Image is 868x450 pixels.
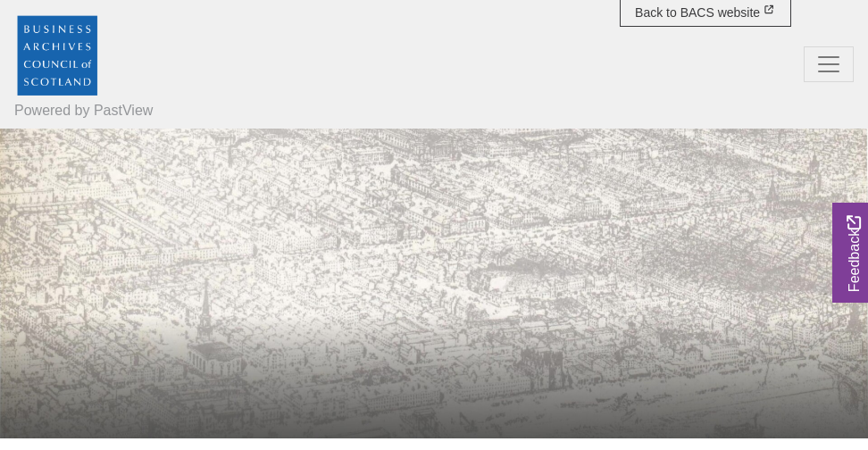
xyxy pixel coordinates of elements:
span: Menu [815,51,842,78]
img: Business Archives Council of Scotland [14,12,100,97]
button: Menu [804,46,854,82]
a: Would you like to provide feedback? [832,203,868,303]
span: Back to BACS website [635,5,760,20]
span: Feedback [844,215,865,292]
a: Powered by PastView [14,100,153,121]
a: Business Archives Council of Scotland logo [14,7,100,102]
